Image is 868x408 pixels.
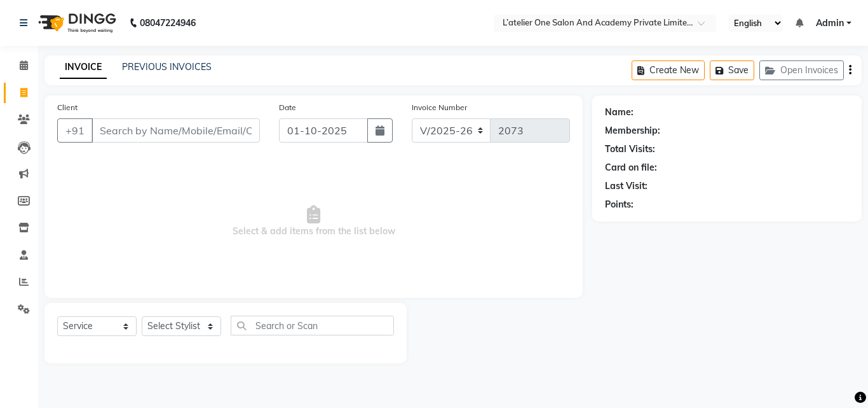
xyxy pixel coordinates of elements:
label: Invoice Number [412,102,467,113]
span: Admin [816,17,844,30]
span: Select & add items from the list below [57,158,570,285]
div: Points: [605,198,634,211]
input: Search by Name/Mobile/Email/Code [92,118,260,143]
input: Search or Scan [231,316,394,335]
b: 08047224946 [140,5,196,41]
a: INVOICE [60,56,107,79]
button: +91 [57,118,93,143]
button: Save [710,60,754,80]
div: Last Visit: [605,179,648,193]
button: Create New [632,60,705,80]
div: Card on file: [605,161,657,174]
label: Date [279,102,296,113]
div: Total Visits: [605,143,655,156]
img: logo [32,5,119,41]
a: PREVIOUS INVOICES [122,61,212,73]
div: Name: [605,106,634,119]
label: Client [57,102,78,113]
button: Open Invoices [759,60,844,80]
div: Membership: [605,124,660,137]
